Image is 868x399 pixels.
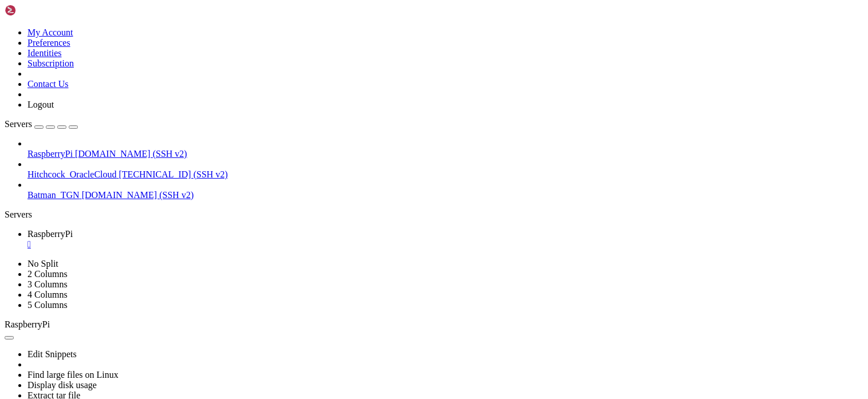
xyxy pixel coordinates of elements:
[27,58,74,68] a: Subscription
[27,380,97,390] a: Display disk usage
[27,190,863,200] a: Batman_TGN [DOMAIN_NAME] (SSH v2)
[27,229,863,250] a: RaspberryPi
[27,139,863,159] li: RaspberryPi [DOMAIN_NAME] (SSH v2)
[5,119,78,129] a: Servers
[27,370,119,380] a: Find large files on Linux
[27,180,863,200] li: Batman_TGN [DOMAIN_NAME] (SSH v2)
[119,169,228,179] span: [TECHNICAL_ID] (SSH v2)
[27,190,80,200] span: Batman_TGN
[87,15,93,26] div: (15, 1)
[27,300,68,310] a: 5 Columns
[27,27,73,37] a: My Account
[5,5,70,16] img: Shellngn
[27,159,863,180] li: Hitchcock_OracleCloud [TECHNICAL_ID] (SSH v2)
[27,149,863,159] a: RaspberryPi [DOMAIN_NAME] (SSH v2)
[5,119,32,129] span: Servers
[27,279,68,289] a: 3 Columns
[27,100,54,109] a: Logout
[102,15,108,26] span: #
[27,38,70,48] a: Preferences
[75,149,187,159] span: [DOMAIN_NAME] (SSH v2)
[5,319,50,329] span: RaspberryPi
[5,5,719,15] x-row: Last login: [DATE] from [TECHNICAL_ID]
[5,210,863,220] div: Servers
[5,15,96,26] span: pi.[PERSON_NAME]
[96,15,102,26] span: ~
[27,269,68,279] a: 2 Columns
[27,169,863,180] a: Hitchcock_OracleCloud [TECHNICAL_ID] (SSH v2)
[27,239,863,250] a: 
[27,229,73,239] span: RaspberryPi
[27,149,73,159] span: RaspberryPi
[27,259,58,268] a: No Split
[27,48,62,58] a: Identities
[27,169,117,179] span: Hitchcock_OracleCloud
[27,79,69,89] a: Contact Us
[27,290,68,299] a: 4 Columns
[82,190,194,200] span: [DOMAIN_NAME] (SSH v2)
[27,349,77,359] a: Edit Snippets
